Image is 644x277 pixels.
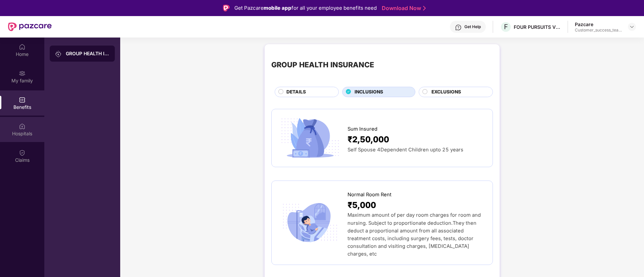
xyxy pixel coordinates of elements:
div: Pazcare [575,21,622,27]
div: Get Pazcare for all your employee benefits need [234,4,377,12]
span: ₹5,000 [348,199,376,212]
img: svg+xml;base64,PHN2ZyBpZD0iSG9tZSIgeG1sbnM9Imh0dHA6Ly93d3cudzMub3JnLzIwMDAvc3ZnIiB3aWR0aD0iMjAiIG... [19,44,26,50]
span: ₹2,50,000 [348,133,389,146]
img: svg+xml;base64,PHN2ZyBpZD0iSGVscC0zMngzMiIgeG1sbnM9Imh0dHA6Ly93d3cudzMub3JnLzIwMDAvc3ZnIiB3aWR0aD... [455,24,462,31]
img: svg+xml;base64,PHN2ZyBpZD0iSG9zcGl0YWxzIiB4bWxucz0iaHR0cDovL3d3dy53My5vcmcvMjAwMC9zdmciIHdpZHRoPS... [19,123,26,130]
a: Download Now [382,5,424,12]
img: icon [278,116,342,160]
span: Normal Room Rent [348,191,392,199]
img: Stroke [423,5,426,12]
img: New Pazcare Logo [8,22,52,31]
span: Sum Insured [348,125,377,133]
strong: mobile app [264,5,291,11]
div: GROUP HEALTH INSURANCE [271,59,374,70]
span: F [504,23,508,31]
img: svg+xml;base64,PHN2ZyBpZD0iQmVuZWZpdHMiIHhtbG5zPSJodHRwOi8vd3d3LnczLm9yZy8yMDAwL3N2ZyIgd2lkdGg9Ij... [19,96,26,103]
span: DETAILS [286,88,306,96]
div: Get Help [464,24,481,29]
div: FOUR PURSUITS VENTURES PRIVATE LIMITED [514,24,561,30]
span: Maximum amount of per day room charges for room and nursing. Subject to proportionate deduction.T... [348,212,481,257]
img: svg+xml;base64,PHN2ZyBpZD0iQ2xhaW0iIHhtbG5zPSJodHRwOi8vd3d3LnczLm9yZy8yMDAwL3N2ZyIgd2lkdGg9IjIwIi... [19,149,26,156]
div: Customer_success_team_lead [575,27,622,33]
div: GROUP HEALTH INSURANCE [66,50,109,57]
img: svg+xml;base64,PHN2ZyB3aWR0aD0iMjAiIGhlaWdodD0iMjAiIHZpZXdCb3g9IjAgMCAyMCAyMCIgZmlsbD0ibm9uZSIgeG... [55,51,62,57]
span: Self Spouse 4Dependent Children upto 25 years [348,147,463,153]
span: INCLUSIONS [355,88,383,96]
img: svg+xml;base64,PHN2ZyBpZD0iRHJvcGRvd24tMzJ4MzIiIHhtbG5zPSJodHRwOi8vd3d3LnczLm9yZy8yMDAwL3N2ZyIgd2... [629,24,635,29]
img: icon [278,201,342,245]
img: svg+xml;base64,PHN2ZyB3aWR0aD0iMjAiIGhlaWdodD0iMjAiIHZpZXdCb3g9IjAgMCAyMCAyMCIgZmlsbD0ibm9uZSIgeG... [19,70,26,77]
span: EXCLUSIONS [431,88,461,96]
img: Logo [223,5,230,11]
